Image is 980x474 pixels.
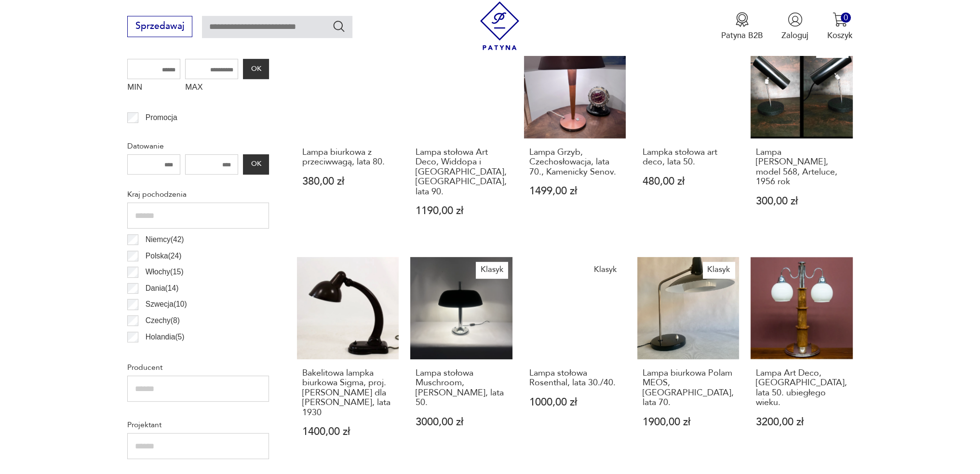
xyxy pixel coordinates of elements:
[146,331,185,343] p: Holandia ( 5 )
[756,368,847,408] h3: Lampa Art Deco, [GEOGRAPHIC_DATA], lata 50. ubiegłego wieku.
[332,19,346,33] button: Szukaj
[146,111,177,124] p: Promocja
[127,361,269,374] p: Producent
[643,176,734,187] p: 480,00 zł
[410,37,512,239] a: Lampa stołowa Art Deco, Widdopa i Binghama, Wielka Brytania, lata 90.Lampa stołowa Art Deco, Widd...
[416,368,507,408] h3: Lampa stołowa Muschroom, [PERSON_NAME], lata 50.
[643,148,734,167] h3: Lampka stołowa art deco, lata 50.
[146,266,184,278] p: Włochy ( 15 )
[302,148,394,167] h3: Lampa biurkowa z przeciwwagą, lata 80.
[146,347,233,359] p: [GEOGRAPHIC_DATA] ( 4 )
[735,12,750,27] img: Ikona medalu
[529,148,620,177] h3: Lampa Grzyb, Czechosłowacja, lata 70., Kamenicky Senov.
[416,148,507,197] h3: Lampa stołowa Art Deco, Widdopa i [GEOGRAPHIC_DATA], [GEOGRAPHIC_DATA], lata 90.
[529,397,620,407] p: 1000,00 zł
[788,12,803,27] img: Ikonka użytkownika
[297,37,399,239] a: Lampa biurkowa z przeciwwagą, lata 80.Lampa biurkowa z przeciwwagą, lata 80.380,00 zł
[827,30,853,41] p: Koszyk
[721,30,763,41] p: Patyna B2B
[302,427,394,437] p: 1400,00 zł
[146,233,184,246] p: Niemcy ( 42 )
[529,368,620,388] h3: Lampa stołowa Rosenthal, lata 30./40.
[146,282,179,295] p: Dania ( 14 )
[637,257,739,460] a: KlasykLampa biurkowa Polam MEOS, Polska, lata 70.Lampa biurkowa Polam MEOS, [GEOGRAPHIC_DATA], la...
[721,12,763,41] button: Patyna B2B
[146,250,182,262] p: Polska ( 24 )
[416,417,507,427] p: 3000,00 zł
[524,257,626,460] a: KlasykLampa stołowa Rosenthal, lata 30./40.Lampa stołowa Rosenthal, lata 30./40.1000,00 zł
[127,419,269,431] p: Projektant
[127,188,269,201] p: Kraj pochodzenia
[721,12,763,41] a: Ikona medaluPatyna B2B
[302,176,394,187] p: 380,00 zł
[302,368,394,418] h3: Bakelitowa lampka biurkowa Sigma, proj. [PERSON_NAME] dla [PERSON_NAME], lata 1930
[243,154,269,175] button: OK
[243,59,269,79] button: OK
[475,1,524,50] img: Patyna - sklep z meblami i dekoracjami vintage
[751,37,852,239] a: KlasykLampa Gino Safratti, model 568, Arteluce, 1956 rokLampa [PERSON_NAME], model 568, Arteluce,...
[781,30,808,41] p: Zaloguj
[410,257,512,460] a: KlasykLampa stołowa Muschroom, Egon Hillebrandt, lata 50.Lampa stołowa Muschroom, [PERSON_NAME], ...
[185,79,238,97] label: MAX
[297,257,399,460] a: Bakelitowa lampka biurkowa Sigma, proj. Christiana Della dla Heinrich Römmler, lata 1930Bakelitow...
[756,196,847,206] p: 300,00 zł
[529,186,620,196] p: 1499,00 zł
[127,23,192,31] a: Sprzedawaj
[781,12,808,41] button: Zaloguj
[643,417,734,427] p: 1900,00 zł
[146,298,187,311] p: Szwecja ( 10 )
[832,12,847,27] img: Ikona koszyka
[127,79,180,97] label: MIN
[524,37,626,239] a: Lampa Grzyb, Czechosłowacja, lata 70., Kamenicky Senov.Lampa Grzyb, Czechosłowacja, lata 70., Kam...
[751,257,852,460] a: Lampa Art Deco, Polska, lata 50. ubiegłego wieku.Lampa Art Deco, [GEOGRAPHIC_DATA], lata 50. ubie...
[127,140,269,152] p: Datowanie
[643,368,734,408] h3: Lampa biurkowa Polam MEOS, [GEOGRAPHIC_DATA], lata 70.
[827,12,853,41] button: 0Koszyk
[146,314,180,327] p: Czechy ( 8 )
[416,206,507,216] p: 1190,00 zł
[127,16,192,37] button: Sprzedawaj
[841,13,851,23] div: 0
[637,37,739,239] a: Lampka stołowa art deco, lata 50.Lampka stołowa art deco, lata 50.480,00 zł
[756,417,847,427] p: 3200,00 zł
[756,148,847,187] h3: Lampa [PERSON_NAME], model 568, Arteluce, 1956 rok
